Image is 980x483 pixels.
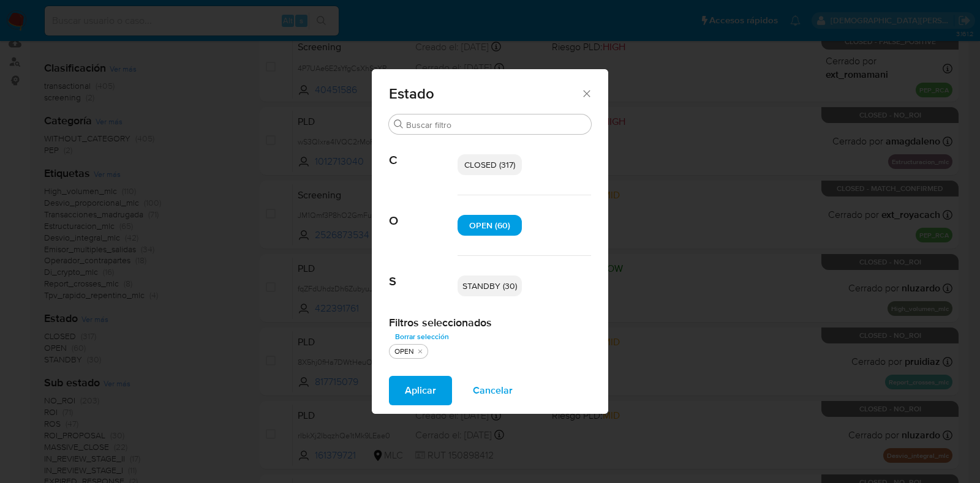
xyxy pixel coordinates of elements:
button: Buscar [394,119,404,129]
button: Aplicar [389,376,452,405]
div: STANDBY (30) [458,275,522,296]
span: Cancelar [473,377,513,404]
button: Cerrar [581,88,592,99]
input: Buscar filtro [406,119,586,130]
button: Cancelar [457,376,529,405]
div: OPEN (60) [458,215,522,236]
span: CLOSED (317) [464,159,515,171]
span: STANDBY (30) [462,280,517,292]
span: Aplicar [405,377,436,404]
span: S [389,256,458,289]
span: Borrar selección [395,331,449,343]
button: quitar OPEN [415,346,425,356]
div: OPEN [392,346,417,357]
button: Borrar selección [389,329,455,344]
span: O [389,195,458,228]
span: OPEN (60) [469,219,510,231]
h2: Filtros seleccionados [389,316,591,329]
div: CLOSED (317) [458,154,522,175]
span: Estado [389,86,581,101]
span: C [389,135,458,168]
